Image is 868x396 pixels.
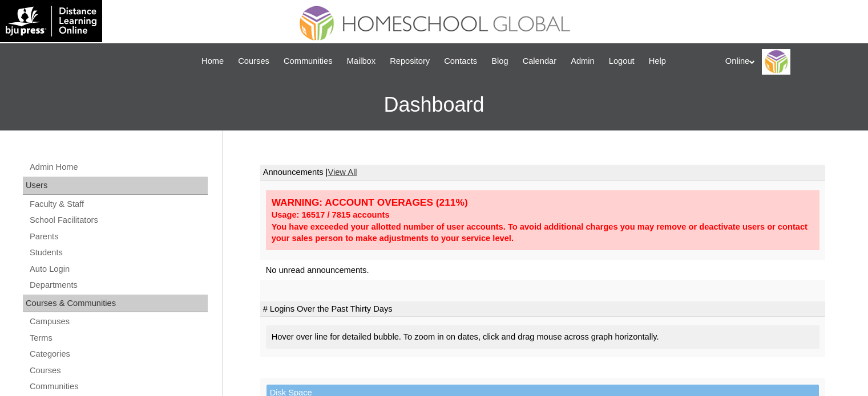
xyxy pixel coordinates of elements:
a: Mailbox [341,55,382,68]
span: Contacts [444,55,477,68]
div: Online [725,49,857,75]
a: Students [29,246,208,260]
a: View All [328,168,357,177]
div: WARNING: ACCOUNT OVERAGES (211%) [272,196,814,209]
a: Contacts [438,55,483,68]
img: logo-white.png [6,6,96,36]
div: You have exceeded your allotted number of user accounts. To avoid additional charges you may remo... [272,221,814,244]
a: Admin [565,55,600,68]
div: Users [23,177,208,195]
a: Faculty & Staff [29,197,208,211]
span: Admin [571,55,595,68]
a: Communities [29,379,208,394]
span: Logout [609,55,635,68]
h3: Dashboard [6,79,862,130]
span: Help [649,55,666,68]
a: Repository [384,55,435,68]
a: Blog [486,55,514,68]
span: Mailbox [347,55,376,68]
a: Terms [29,331,208,345]
a: Categories [29,347,208,361]
a: Admin Home [29,160,208,174]
a: Communities [278,55,338,68]
img: Online Academy [762,49,790,75]
span: Repository [390,55,430,68]
td: # Logins Over the Past Thirty Days [260,301,825,317]
a: Courses [232,55,275,68]
a: Courses [29,364,208,378]
a: Home [196,55,229,68]
td: Announcements | [260,165,825,181]
a: School Facilitators [29,213,208,227]
strong: Usage: 16517 / 7815 accounts [272,210,390,219]
td: No unread announcements. [260,260,825,281]
a: Logout [603,55,640,68]
span: Calendar [523,55,556,68]
a: Help [643,55,672,68]
div: Hover over line for detailed bubble. To zoom in on dates, click and drag mouse across graph horiz... [266,325,819,349]
div: Courses & Communities [23,295,208,313]
span: Blog [491,55,508,68]
span: Communities [284,55,333,68]
a: Parents [29,230,208,244]
a: Departments [29,278,208,292]
span: Courses [238,55,269,68]
a: Calendar [517,55,562,68]
span: Home [201,55,224,68]
a: Campuses [29,315,208,329]
a: Auto Login [29,262,208,276]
